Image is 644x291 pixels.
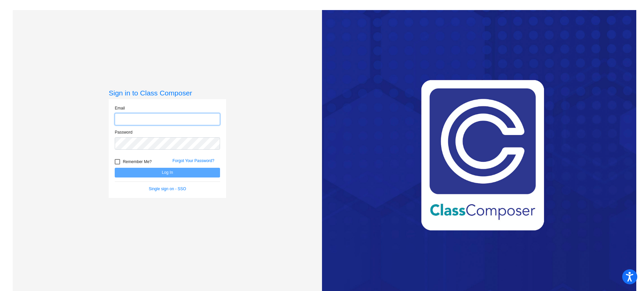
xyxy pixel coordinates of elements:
[123,158,152,166] span: Remember Me?
[115,168,220,177] button: Log In
[149,187,186,191] a: Single sign on - SSO
[172,158,214,163] a: Forgot Your Password?
[109,89,226,97] h3: Sign in to Class Composer
[115,105,125,111] label: Email
[115,129,132,135] label: Password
